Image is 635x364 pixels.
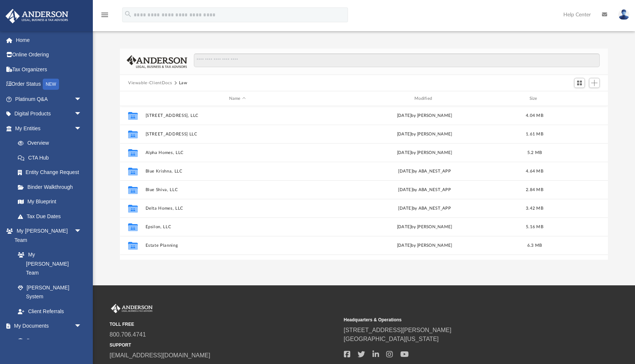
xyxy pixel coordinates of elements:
[526,225,543,229] span: 5.16 MB
[574,78,585,88] button: Switch to Grid View
[145,95,329,102] div: Name
[146,243,329,248] button: Estate Planning
[333,131,517,138] div: [DATE] by [PERSON_NAME]
[589,78,600,88] button: Add
[10,136,93,151] a: Overview
[332,95,517,102] div: Modified
[553,95,605,102] div: id
[146,224,329,229] button: Epsilon, LLC
[110,304,154,314] img: Anderson Advisors Platinum Portal
[124,10,132,18] i: search
[397,225,411,229] span: [DATE]
[10,194,89,209] a: My Blueprint
[74,106,89,122] span: arrow_drop_down
[10,333,85,348] a: Box
[110,321,339,328] small: TOLL FREE
[146,169,329,174] button: Blue Krishna, LLC
[333,205,517,212] div: [DATE] by ABA_NEST_APP
[194,53,600,68] input: Search files and folders
[333,242,517,249] div: [DATE] by [PERSON_NAME]
[110,331,146,338] a: 800.706.4741
[333,112,517,119] div: [DATE] by [PERSON_NAME]
[5,62,93,77] a: Tax Organizers
[344,317,573,323] small: Headquarters & Operations
[5,33,93,47] a: Home
[110,342,339,348] small: SUPPORT
[146,113,329,118] button: [STREET_ADDRESS], LLC
[10,304,89,319] a: Client Referrals
[333,187,517,193] div: [DATE] by ABA_NEST_APP
[5,224,89,247] a: My [PERSON_NAME] Teamarrow_drop_down
[5,121,93,136] a: My Entitiesarrow_drop_down
[526,188,543,192] span: 2.84 MB
[10,280,89,304] a: [PERSON_NAME] System
[123,95,142,102] div: id
[10,165,93,180] a: Entity Change Request
[146,150,329,155] button: Alpha Homes, LLC
[5,92,93,106] a: Platinum Q&Aarrow_drop_down
[120,106,608,260] div: grid
[520,95,550,102] div: Size
[146,206,329,211] button: Delta Homes, LLC
[10,150,93,165] a: CTA Hub
[74,121,89,136] span: arrow_drop_down
[344,336,439,342] a: [GEOGRAPHIC_DATA][US_STATE]
[526,114,543,118] span: 4.04 MB
[128,80,172,86] button: Viewable-ClientDocs
[179,80,188,86] button: Law
[74,92,89,107] span: arrow_drop_down
[110,352,210,358] a: [EMAIL_ADDRESS][DOMAIN_NAME]
[5,319,89,334] a: My Documentsarrow_drop_down
[5,77,93,92] a: Order StatusNEW
[10,247,85,281] a: My [PERSON_NAME] Team
[100,14,109,19] a: menu
[146,187,329,192] button: Blue Shiva, LLC
[526,132,543,136] span: 1.61 MB
[5,47,93,62] a: Online Ordering
[526,206,543,210] span: 3.42 MB
[146,132,329,137] button: [STREET_ADDRESS] LLC
[10,180,93,194] a: Binder Walkthrough
[333,168,517,175] div: [DATE] by ABA_NEST_APP
[100,10,109,19] i: menu
[618,9,629,20] img: User Pic
[333,224,517,230] div: by [PERSON_NAME]
[333,150,517,156] div: [DATE] by [PERSON_NAME]
[10,209,93,224] a: Tax Due Dates
[74,224,89,239] span: arrow_drop_down
[527,243,542,247] span: 6.3 MB
[344,327,452,333] a: [STREET_ADDRESS][PERSON_NAME]
[526,169,543,173] span: 4.64 MB
[74,319,89,334] span: arrow_drop_down
[527,151,542,155] span: 5.2 MB
[3,9,71,23] img: Anderson Advisors Platinum Portal
[43,79,59,90] div: NEW
[5,106,93,121] a: Digital Productsarrow_drop_down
